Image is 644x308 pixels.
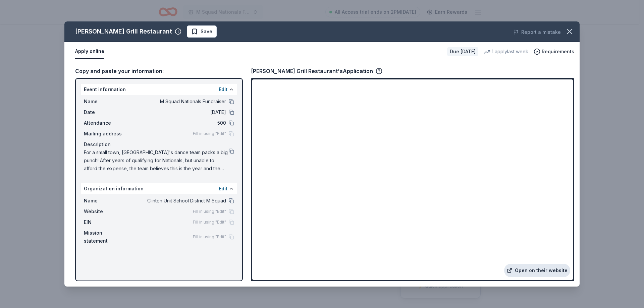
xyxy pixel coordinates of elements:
span: For a small town, [GEOGRAPHIC_DATA]'s dance team packs a big punch! After years of qualifying for... [84,148,229,173]
span: Fill in using "Edit" [193,131,226,136]
button: Report a mistake [513,28,561,36]
div: [PERSON_NAME] Grill Restaurant [75,26,172,37]
span: [DATE] [129,108,226,116]
button: Save [187,25,217,38]
span: Name [84,98,129,106]
div: Organization information [81,183,237,194]
button: Apply online [75,45,104,59]
span: Date [84,108,129,116]
span: Clinton Unit School District M Squad [129,197,226,205]
div: [PERSON_NAME] Grill Restaurant's Application [251,67,382,75]
span: 500 [129,119,226,127]
span: Fill in using "Edit" [193,220,226,225]
button: Requirements [534,48,574,56]
span: Mission statement [84,229,129,245]
span: Requirements [542,48,574,56]
button: Edit [219,85,227,94]
div: Event information [81,84,237,95]
button: Edit [219,185,227,193]
span: Save [201,27,212,36]
div: Due [DATE] [447,47,478,56]
div: Description [84,140,234,148]
span: EIN [84,218,129,226]
span: M Squad Nationals Fundraiser [129,98,226,106]
div: 1 apply last week [484,48,528,56]
span: Name [84,197,129,205]
span: Fill in using "Edit" [193,234,226,240]
a: Open on their website [504,264,570,277]
span: Attendance [84,119,129,127]
span: Mailing address [84,130,129,138]
span: Website [84,207,129,215]
span: Fill in using "Edit" [193,209,226,214]
div: Copy and paste your information: [75,67,243,75]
